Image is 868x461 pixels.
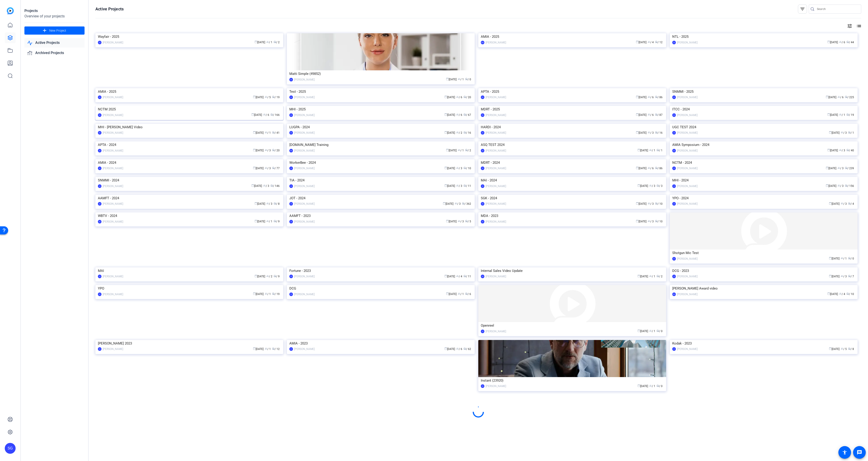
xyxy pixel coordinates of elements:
span: / 6 [648,96,654,99]
span: / 146 [270,184,280,188]
span: group [456,166,459,169]
span: / 6 [837,96,844,99]
span: / 12 [655,41,663,44]
div: MHI - 2024 [672,177,855,184]
span: calendar_today [827,149,830,151]
a: Active Projects [24,38,85,48]
div: JD [98,202,101,206]
div: [PERSON_NAME] [677,113,698,117]
div: NCTM 2025 [98,106,281,113]
div: SG [98,131,101,135]
div: JD [289,184,293,188]
span: / 3 [263,184,269,188]
span: / 1 [649,149,655,152]
div: MHI - 2025 [289,106,472,113]
span: / 41 [272,131,280,134]
span: [DATE] [446,149,457,152]
div: SG [289,78,293,81]
span: / 0 [465,78,471,81]
div: NCTM - 2024 [672,159,855,166]
span: calendar_today [829,131,832,134]
span: radio [462,202,465,205]
span: [DATE] [251,113,262,116]
span: / 1 [266,41,272,44]
span: calendar_today [444,131,447,134]
div: SG [481,113,484,117]
span: / 3 [839,149,845,152]
span: / 10 [463,167,471,170]
span: calendar_today [636,131,639,134]
span: radio [463,113,466,116]
span: calendar_today [443,202,446,205]
div: JD [289,166,293,170]
div: RM [289,149,293,152]
span: calendar_today [636,202,639,205]
span: radio [270,184,273,187]
span: / 20 [463,96,471,99]
span: / 6 [263,113,269,116]
span: [DATE] [444,167,455,170]
mat-icon: accessibility [842,450,847,455]
div: JD [98,149,101,152]
div: [PERSON_NAME] [486,40,506,45]
span: group [455,202,457,205]
span: group [841,202,843,205]
span: radio [463,184,466,187]
span: / 239 [845,167,854,170]
div: SG [672,149,676,152]
div: [PERSON_NAME] [486,113,506,117]
span: / 5 [265,96,271,99]
div: [PERSON_NAME] [677,166,698,171]
span: / 6 [839,41,845,44]
span: [DATE] [253,131,264,134]
div: HDV [481,41,484,44]
span: / 86 [655,96,663,99]
span: [DATE] [255,202,265,205]
span: / 3 [455,202,461,205]
div: [PERSON_NAME] [294,166,315,171]
h1: Active Projects [95,6,124,12]
span: calendar_today [444,113,447,116]
div: SG [481,95,484,99]
span: [DATE] [636,41,646,44]
span: radio [463,166,466,169]
span: / 86 [655,167,663,170]
span: calendar_today [829,202,832,205]
span: [DATE] [636,96,646,99]
div: SNMMI - 2024 [98,177,281,184]
span: radio [465,149,468,151]
div: JOT - 2024 [289,195,472,202]
span: [DATE] [253,149,264,152]
span: / 19 [846,113,854,116]
div: SNMMI - 2025 [672,88,855,95]
div: [PERSON_NAME] [677,95,698,100]
span: / 2 [456,131,462,134]
div: [PERSON_NAME] [677,40,698,45]
span: group [648,95,650,98]
span: [DATE] [253,96,264,99]
span: group [837,166,840,169]
div: [PERSON_NAME] [103,202,123,206]
div: AAMFT - 2024 [98,195,281,202]
span: / 6 [648,167,654,170]
div: JD [98,184,101,188]
div: [PERSON_NAME] [103,166,123,171]
span: New Project [49,28,66,33]
span: group [456,113,459,116]
span: [DATE] [826,96,836,99]
span: / 156 [845,184,854,188]
span: radio [274,40,276,43]
span: / 3 [656,184,663,188]
span: calendar_today [827,40,830,43]
div: [PERSON_NAME] [294,113,315,117]
input: Search [817,6,858,12]
span: / 40 [846,149,854,152]
span: / 3 [648,131,654,134]
span: / 2 [465,149,471,152]
div: AMIA - 2025 [98,88,281,95]
span: / 6 [456,96,462,99]
div: SG [672,113,676,117]
div: JD [289,202,293,206]
span: radio [846,40,849,43]
span: / 4 [648,41,654,44]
